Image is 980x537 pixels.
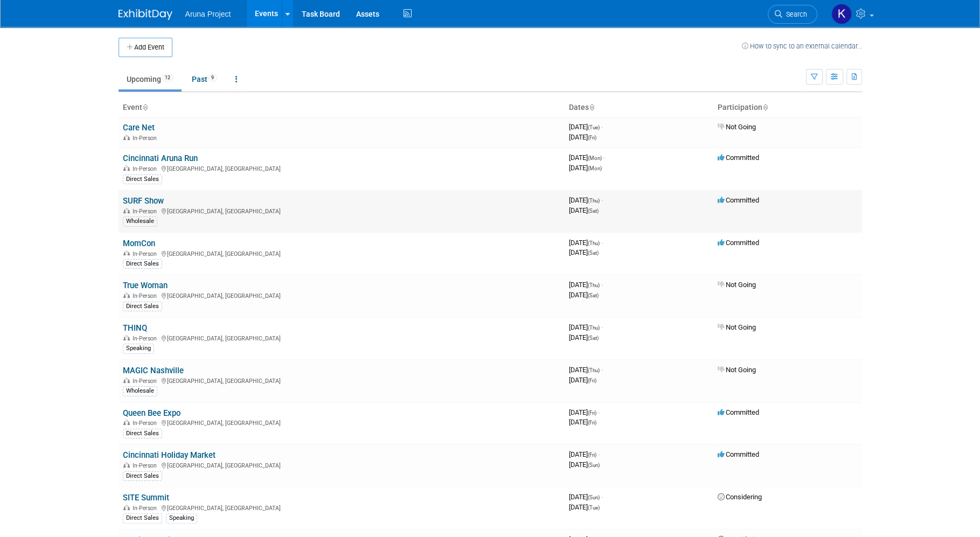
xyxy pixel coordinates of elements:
span: 9 [208,74,217,82]
span: (Fri) [588,410,596,416]
span: Not Going [718,366,756,374]
span: (Thu) [588,325,600,331]
a: THINQ [123,323,147,333]
div: Wholesale [123,386,157,396]
span: [DATE] [569,133,596,141]
img: In-Person Event [123,208,130,213]
span: (Sat) [588,335,599,341]
a: Cincinnati Aruna Run [123,154,198,163]
span: - [603,154,605,162]
img: ExhibitDay [119,9,172,20]
div: [GEOGRAPHIC_DATA], [GEOGRAPHIC_DATA] [123,164,560,172]
span: In-Person [133,462,160,469]
a: MomCon [123,239,155,248]
span: - [601,281,603,289]
span: (Sun) [588,494,600,500]
div: [GEOGRAPHIC_DATA], [GEOGRAPHIC_DATA] [123,291,560,299]
img: In-Person Event [123,462,130,468]
span: [DATE] [569,461,600,469]
span: [DATE] [569,333,599,341]
span: Not Going [718,323,756,331]
img: In-Person Event [123,505,130,510]
span: (Mon) [588,165,602,171]
span: (Thu) [588,367,600,373]
span: (Thu) [588,198,600,204]
span: Not Going [718,123,756,131]
button: Add Event [119,38,172,57]
span: In-Person [133,135,160,142]
span: [DATE] [569,248,599,256]
a: Search [768,5,817,24]
span: [DATE] [569,450,600,458]
span: [DATE] [569,418,596,426]
span: [DATE] [569,154,605,162]
span: 12 [162,74,173,82]
div: [GEOGRAPHIC_DATA], [GEOGRAPHIC_DATA] [123,249,560,257]
span: (Tue) [588,505,600,511]
th: Dates [565,99,713,117]
div: Speaking [166,513,197,523]
a: True Woman [123,281,168,290]
span: [DATE] [569,291,599,299]
span: (Sat) [588,292,599,298]
span: [DATE] [569,206,599,214]
div: Direct Sales [123,471,162,481]
span: In-Person [133,335,160,342]
span: In-Person [133,420,160,427]
span: [DATE] [569,366,603,374]
div: Direct Sales [123,302,162,311]
span: - [601,196,603,204]
span: [DATE] [569,123,603,131]
span: (Sun) [588,462,600,468]
div: Direct Sales [123,259,162,269]
div: [GEOGRAPHIC_DATA], [GEOGRAPHIC_DATA] [123,418,560,427]
div: [GEOGRAPHIC_DATA], [GEOGRAPHIC_DATA] [123,333,560,342]
span: (Fri) [588,452,596,458]
span: In-Person [133,250,160,257]
div: Direct Sales [123,429,162,438]
a: Sort by Event Name [142,103,148,111]
a: Past9 [184,69,225,89]
img: In-Person Event [123,250,130,256]
img: In-Person Event [123,292,130,298]
div: [GEOGRAPHIC_DATA], [GEOGRAPHIC_DATA] [123,461,560,469]
span: (Fri) [588,135,596,141]
span: (Mon) [588,155,602,161]
th: Participation [713,99,862,117]
div: [GEOGRAPHIC_DATA], [GEOGRAPHIC_DATA] [123,206,560,215]
span: In-Person [133,378,160,385]
a: How to sync to an external calendar... [742,42,862,50]
a: Upcoming12 [119,69,182,89]
span: (Fri) [588,378,596,383]
span: Not Going [718,281,756,289]
span: Committed [718,239,759,247]
span: (Tue) [588,124,600,130]
div: Direct Sales [123,175,162,184]
span: Committed [718,408,759,416]
span: Considering [718,493,762,501]
img: In-Person Event [123,420,130,425]
img: In-Person Event [123,335,130,340]
div: [GEOGRAPHIC_DATA], [GEOGRAPHIC_DATA] [123,376,560,385]
span: [DATE] [569,493,603,501]
span: - [601,123,603,131]
span: (Thu) [588,240,600,246]
img: In-Person Event [123,135,130,140]
span: [DATE] [569,323,603,331]
img: In-Person Event [123,378,130,383]
img: In-Person Event [123,165,130,171]
a: Cincinnati Holiday Market [123,450,216,460]
span: In-Person [133,208,160,215]
span: - [598,450,600,458]
img: Kristal Miller [831,4,852,24]
span: - [601,366,603,374]
span: [DATE] [569,196,603,204]
span: Aruna Project [185,10,231,18]
a: SURF Show [123,196,164,206]
span: In-Person [133,292,160,299]
span: - [601,323,603,331]
span: [DATE] [569,503,600,511]
span: In-Person [133,505,160,512]
span: (Sat) [588,250,599,256]
span: In-Person [133,165,160,172]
